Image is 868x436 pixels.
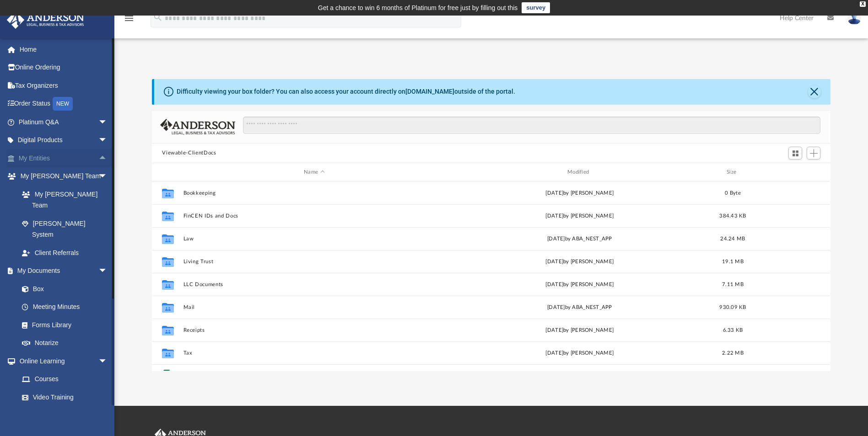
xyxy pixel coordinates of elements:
[183,304,445,310] button: Mail
[13,298,117,316] a: Meeting Minutes
[13,280,112,298] a: Box
[449,349,711,357] div: [DATE] by [PERSON_NAME]
[6,95,121,113] a: Order StatusNEW
[860,1,866,7] div: close
[183,282,445,287] button: LLC Documents
[98,131,117,150] span: arrow_drop_down
[449,281,711,289] div: [DATE] by [PERSON_NAME]
[755,168,819,176] div: id
[6,113,121,131] a: Platinum Q&Aarrow_drop_down
[405,88,454,95] a: [DOMAIN_NAME]
[807,147,820,160] button: Add
[720,305,746,310] span: 930.09 KB
[720,213,746,218] span: 384.43 KB
[6,76,121,95] a: Tax Organizers
[722,351,744,356] span: 2.22 MB
[449,168,711,176] div: Modified
[183,190,445,196] button: Bookkeeping
[788,147,802,160] button: Switch to Grid View
[449,303,711,312] div: [DATE] by ABA_NEST_APP
[124,17,135,24] a: menu
[183,327,445,333] button: Receipts
[177,87,515,96] div: Difficulty viewing your box folder? You can also access your account directly on outside of the p...
[6,58,121,77] a: Online Ordering
[808,85,821,98] button: Close
[183,350,445,356] button: Tax
[243,117,820,134] input: Search files and folders
[722,282,744,287] span: 7.11 MB
[6,167,117,186] a: My [PERSON_NAME] Teamarrow_drop_down
[723,328,743,333] span: 6.33 KB
[522,2,550,13] a: survey
[124,13,135,24] i: menu
[183,259,445,265] button: Living Trust
[715,168,751,176] div: Size
[98,262,117,281] span: arrow_drop_down
[13,316,112,334] a: Forms Library
[777,369,798,383] button: More options
[449,212,711,220] div: [DATE] by [PERSON_NAME]
[6,131,121,149] a: Digital Productsarrow_drop_down
[183,213,445,219] button: FinCEN IDs and Docs
[449,258,711,266] div: [DATE] by [PERSON_NAME]
[13,214,117,244] a: [PERSON_NAME] System
[13,185,112,214] a: My [PERSON_NAME] Team
[153,12,163,22] i: search
[449,189,711,197] div: [DATE] by [PERSON_NAME]
[98,149,117,168] span: arrow_drop_up
[13,334,117,352] a: Notarize
[183,236,445,242] button: Law
[318,2,518,13] div: Get a chance to win 6 months of Platinum for free just by filling out this
[13,370,117,388] a: Courses
[4,11,87,29] img: Anderson Advisors Platinum Portal
[847,11,861,25] img: User Pic
[721,236,745,241] span: 24.24 MB
[6,149,121,167] a: My Entitiesarrow_drop_up
[13,388,112,406] a: Video Training
[53,97,73,111] div: NEW
[98,352,117,371] span: arrow_drop_down
[13,244,117,262] a: Client Referrals
[6,262,117,280] a: My Documentsarrow_drop_down
[156,168,179,176] div: id
[6,40,121,58] a: Home
[162,149,216,157] button: Viewable-ClientDocs
[183,168,445,176] div: Name
[725,191,741,196] span: 0 Byte
[449,235,711,243] div: [DATE] by ABA_NEST_APP
[98,167,117,186] span: arrow_drop_down
[152,181,830,371] div: grid
[722,259,744,264] span: 19.1 MB
[6,352,117,370] a: Online Learningarrow_drop_down
[98,113,117,132] span: arrow_drop_down
[449,326,711,335] div: [DATE] by [PERSON_NAME]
